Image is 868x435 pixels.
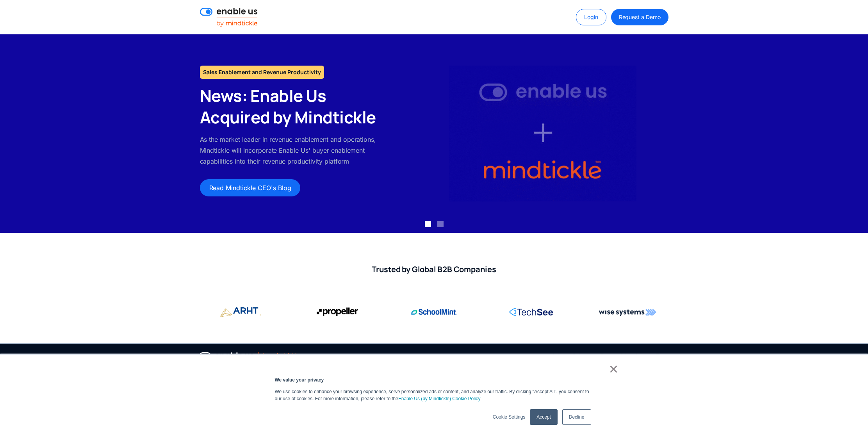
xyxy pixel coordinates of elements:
[509,304,553,320] img: RingCentral corporate logo
[425,221,431,227] div: Show slide 1 of 2
[200,179,301,196] a: Read Mindtickle CEO's Blog
[275,377,324,383] strong: We value your privacy
[398,395,481,402] a: Enable Us (by Mindtickle) Cookie Policy
[411,304,457,320] img: SchoolMint corporate logo
[449,66,636,201] img: Enable Us by Mindtickle
[493,414,525,421] a: Cookie Settings
[200,264,668,275] h2: Trusted by Global B2B Companies
[611,9,668,25] a: Request a Demo
[600,351,643,361] a: Terms of Service
[317,304,358,320] img: Propeller Aero corporate logo
[437,221,444,227] div: Show slide 2 of 2
[552,351,588,361] a: Privacy Policy
[200,85,386,128] h2: News: Enable Us Acquired by Mindtickle
[530,409,557,425] a: Accept
[562,409,591,425] a: Decline
[576,9,606,25] a: Login
[200,134,386,167] p: As the market leader in revenue enablement and operations, Mindtickle will incorporate Enable Us'...
[220,304,261,320] img: Propeller Aero corporate logo
[275,388,594,402] p: We use cookies to enhance your browsing experience, serve personalized ads or content, and analyz...
[837,34,868,233] div: next slide
[609,365,618,373] a: ×
[200,66,324,79] h1: Sales Enablement and Revenue Productivity
[656,351,668,361] a: Trust
[599,304,656,320] img: Wise Systems corporate logo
